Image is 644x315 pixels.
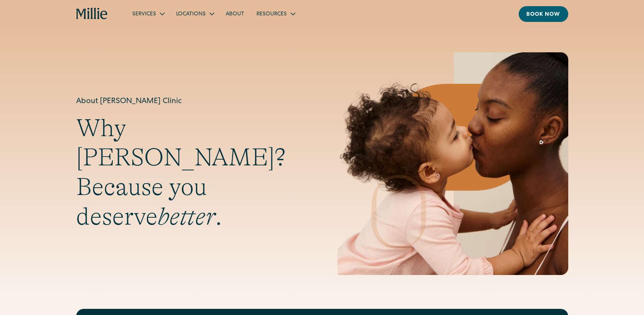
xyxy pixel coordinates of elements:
[338,52,568,275] img: Mother and baby sharing a kiss, highlighting the emotional bond and nurturing care at the heart o...
[76,96,307,107] h1: About [PERSON_NAME] Clinic
[176,10,206,18] div: Locations
[126,7,170,20] div: Services
[76,8,108,20] a: home
[256,10,287,18] div: Resources
[158,203,215,230] em: better
[170,7,220,20] div: Locations
[132,10,156,18] div: Services
[519,6,568,22] a: Book now
[526,11,561,19] div: Book now
[250,7,301,20] div: Resources
[220,7,250,20] a: About
[76,113,307,232] h2: Why [PERSON_NAME]? Because you deserve .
